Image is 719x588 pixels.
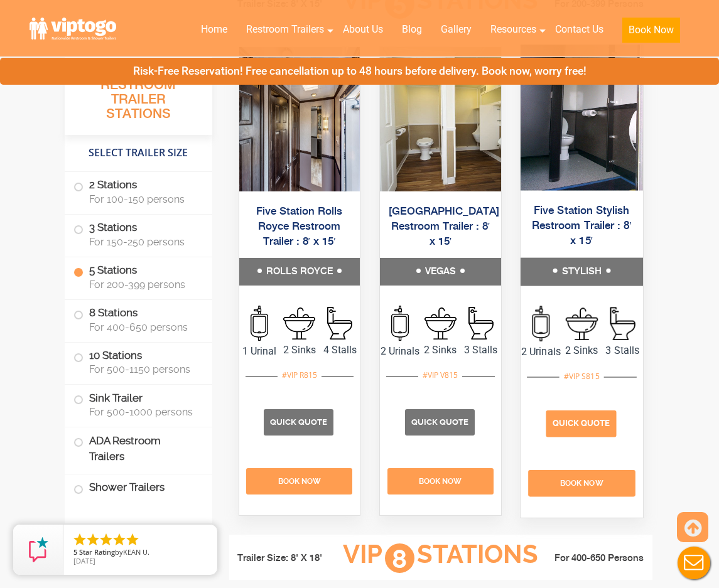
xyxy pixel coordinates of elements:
[99,532,114,547] li: 
[418,367,462,383] div: #VIP V815
[73,427,203,470] label: ADA Restroom Trailers
[546,16,613,43] a: Contact Us
[239,47,360,191] img: Full view of five station restroom trailer with two separate doors for men and women
[420,343,460,358] span: 2 Sinks
[521,345,561,360] span: 2 Urinals
[468,307,494,339] img: an icon of stall
[521,258,643,286] h5: STYLISH
[73,257,203,296] label: 5 Stations
[65,60,212,135] h3: All Portable Restroom Trailer Stations
[431,16,481,43] a: Gallery
[112,532,127,547] li: 
[237,16,333,43] a: Restroom Trailers
[521,45,643,191] img: Full view of five station restroom trailer with two separate doors for men and women
[389,206,499,247] a: [GEOGRAPHIC_DATA] Restroom Trailer : 8′ x 15′
[85,532,100,547] li: 
[73,300,203,339] label: 8 Stations
[560,479,603,488] span: Book Now
[283,307,315,339] img: an icon of sink
[613,16,689,50] a: Book Now
[278,477,321,486] span: Book Now
[73,343,203,382] label: 10 Stations
[669,538,719,588] button: Live Chat
[125,532,140,547] li: 
[73,548,207,557] span: by
[380,47,501,191] img: Full view of five station restroom trailer with two separate doors for men and women
[89,236,197,248] span: For 150-250 persons
[89,321,197,333] span: For 400-650 persons
[333,16,392,43] a: About Us
[385,543,414,573] span: 8
[73,172,203,211] label: 2 Stations
[256,206,342,247] a: Five Station Rolls Royce Restroom Trailer : 8′ x 15′
[602,343,643,358] span: 3 Stalls
[264,416,335,428] a: Quick Quote
[192,16,237,43] a: Home
[246,468,354,494] a: Book Now
[73,474,203,501] label: Shower Trailers
[391,306,409,341] img: an icon of urinal
[73,215,203,254] label: 3 Stations
[546,417,617,429] a: Quick Quote
[541,551,644,566] li: For 400-650 Persons
[532,306,549,342] img: an icon of urinal
[251,306,268,341] img: an icon of urinal
[531,205,631,247] a: Five Station Stylish Restroom Trailer : 8′ x 15′
[89,363,197,375] span: For 500-1150 persons
[73,385,203,424] label: Sink Trailer
[340,541,541,575] h3: VIP Stations
[327,307,352,339] img: an icon of stall
[561,343,602,358] span: 2 Sinks
[380,344,420,359] span: 2 Urinals
[73,547,77,557] span: 5
[560,368,604,385] div: #VIP S815
[320,343,360,358] span: 4 Stalls
[89,193,197,205] span: For 100-150 persons
[386,468,495,494] a: Book Now
[239,258,360,286] h5: ROLLS ROYCE
[527,470,636,496] a: Book Now
[79,547,115,557] span: Star Rating
[622,18,680,43] button: Book Now
[89,406,197,418] span: For 500-1000 persons
[123,547,149,557] span: KEAN U.
[239,344,279,359] span: 1 Urinal
[411,417,468,427] span: Quick Quote
[461,343,501,358] span: 3 Stalls
[392,16,431,43] a: Blog
[552,419,610,429] span: Quick Quote
[237,551,340,566] li: Trailer Size: 8' X 18'
[73,556,95,565] span: [DATE]
[380,258,501,286] h5: VEGAS
[279,343,320,358] span: 2 Sinks
[26,537,51,562] img: Review Rating
[424,307,457,339] img: an icon of sink
[89,279,197,291] span: For 200-399 persons
[72,532,87,547] li: 
[481,16,546,43] a: Resources
[419,477,462,486] span: Book Now
[270,417,327,427] span: Quick Quote
[565,307,598,340] img: an icon of sink
[610,307,635,341] img: an icon of stall
[405,416,476,428] a: Quick Quote
[278,367,322,383] div: #VIP R815
[65,141,212,165] h4: Select Trailer Size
